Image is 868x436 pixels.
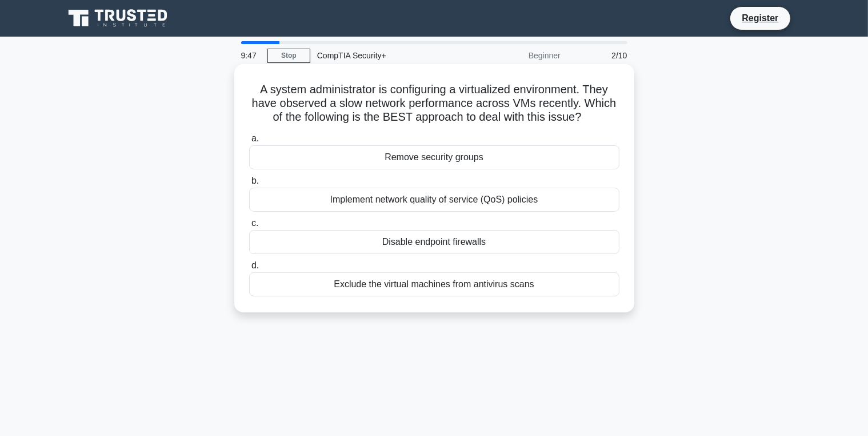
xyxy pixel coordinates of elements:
div: Disable endpoint firewalls [249,230,619,254]
span: d. [251,260,259,270]
div: Remove security groups [249,145,619,169]
div: Beginner [467,44,567,67]
div: CompTIA Security+ [310,44,467,67]
span: c. [251,218,258,228]
div: Implement network quality of service (QoS) policies [249,188,619,212]
div: 2/10 [567,44,634,67]
div: Exclude the virtual machines from antivirus scans [249,272,619,296]
span: b. [251,176,259,185]
h5: A system administrator is configuring a virtualized environment. They have observed a slow networ... [248,82,621,125]
div: 9:47 [234,44,267,67]
a: Stop [267,49,310,63]
span: a. [251,133,259,143]
a: Register [735,11,785,25]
